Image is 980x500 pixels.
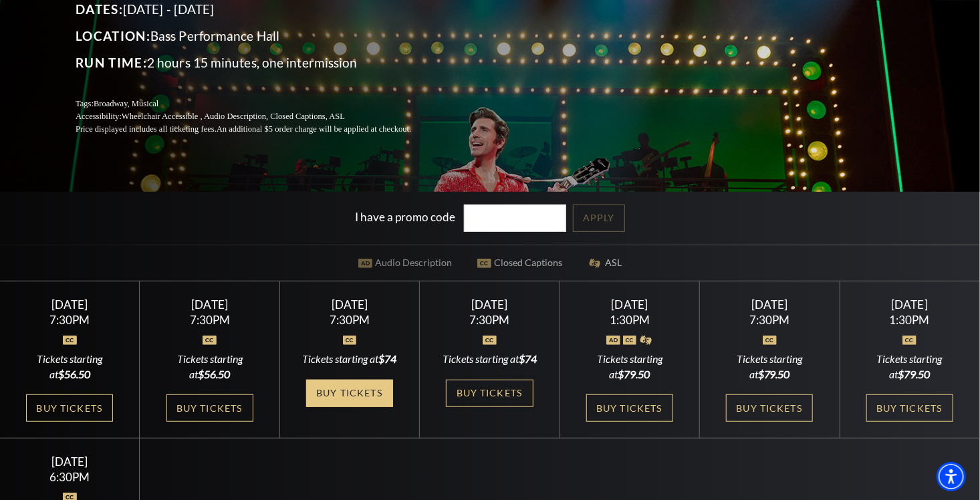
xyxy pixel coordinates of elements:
[937,462,966,491] div: Accessibility Menu
[866,394,953,422] a: Buy Tickets
[16,314,124,326] div: 7:30PM
[758,368,790,380] span: $79.50
[436,352,543,366] div: Tickets starting at
[716,352,824,382] div: Tickets starting at
[618,368,650,380] span: $79.50
[436,314,543,326] div: 7:30PM
[446,380,533,407] a: Buy Tickets
[586,394,673,422] a: Buy Tickets
[76,1,123,17] span: Dates:
[379,352,397,365] span: $74
[716,297,824,311] div: [DATE]
[856,352,963,382] div: Tickets starting at
[898,368,930,380] span: $79.50
[76,52,443,74] p: 2 hours 15 minutes, one intermission
[166,394,253,422] a: Buy Tickets
[94,99,158,108] span: Broadway, Musical
[122,112,345,121] span: Wheelchair Accessible , Audio Description, Closed Captions, ASL
[576,314,683,326] div: 1:30PM
[856,314,963,326] div: 1:30PM
[16,297,124,311] div: [DATE]
[355,209,455,223] label: I have a promo code
[16,471,124,483] div: 6:30PM
[576,297,683,311] div: [DATE]
[76,55,147,70] span: Run Time:
[856,297,963,311] div: [DATE]
[58,368,90,380] span: $56.50
[16,352,124,382] div: Tickets starting at
[76,110,443,123] p: Accessibility:
[296,352,404,366] div: Tickets starting at
[76,28,150,43] span: Location:
[296,297,404,311] div: [DATE]
[716,314,824,326] div: 7:30PM
[76,98,443,110] p: Tags:
[76,25,443,47] p: Bass Performance Hall
[576,352,683,382] div: Tickets starting at
[156,314,263,326] div: 7:30PM
[306,380,393,407] a: Buy Tickets
[76,123,443,136] p: Price displayed includes all ticketing fees.
[156,297,263,311] div: [DATE]
[519,352,537,365] span: $74
[296,314,404,326] div: 7:30PM
[217,124,411,134] span: An additional $5 order charge will be applied at checkout.
[16,455,124,469] div: [DATE]
[156,352,263,382] div: Tickets starting at
[26,394,113,422] a: Buy Tickets
[436,297,543,311] div: [DATE]
[198,368,230,380] span: $56.50
[726,394,813,422] a: Buy Tickets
